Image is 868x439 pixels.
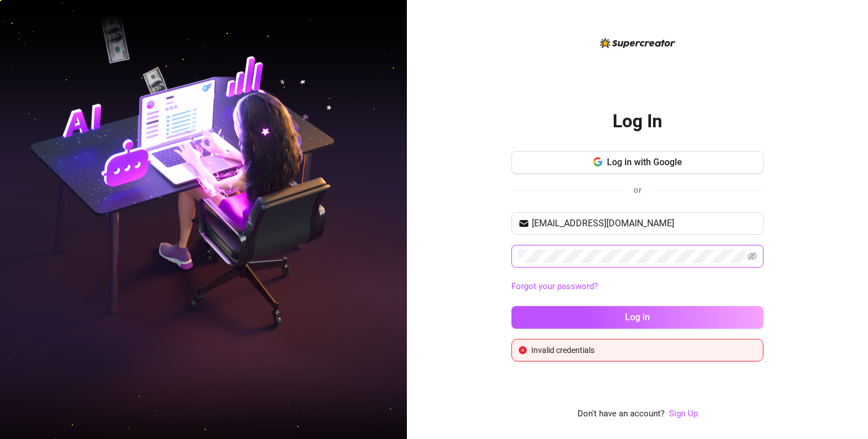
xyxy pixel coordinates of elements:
[600,38,675,48] img: logo-BBDzfeDw.svg
[511,306,763,329] button: Log in
[633,185,641,195] span: or
[748,252,757,261] span: eye-invisible
[519,346,527,354] span: close-circle
[578,407,665,421] span: Don't have an account?
[511,281,598,291] a: Forgot your password?
[613,110,662,133] h2: Log In
[625,312,650,322] span: Log in
[511,151,763,174] button: Log in with Google
[669,407,698,421] a: Sign Up
[511,280,763,294] a: Forgot your password?
[532,217,757,230] input: Your email
[531,344,756,356] div: Invalid credentials
[669,408,698,419] a: Sign Up
[607,157,682,167] span: Log in with Google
